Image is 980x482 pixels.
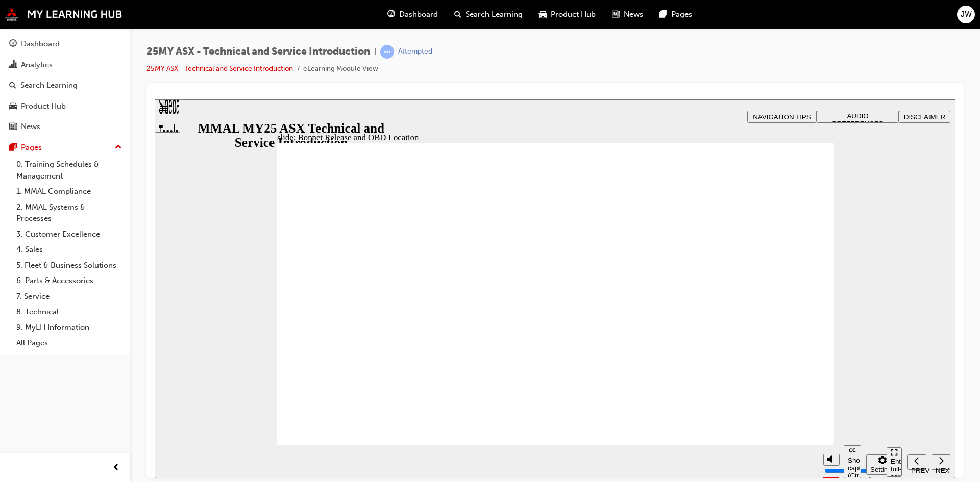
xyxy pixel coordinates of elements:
[961,9,972,20] span: JW
[9,61,17,70] span: chart-icon
[21,142,42,154] div: Pages
[12,304,126,320] a: 8. Technical
[531,4,604,25] a: car-iconProduct Hub
[604,4,651,25] a: news-iconNews
[12,157,126,184] a: 0. Training Schedules & Management
[20,80,78,91] div: Search Learning
[9,143,17,153] span: pages-icon
[732,346,796,379] nav: slide navigation
[9,40,17,49] span: guage-icon
[539,8,547,21] span: car-icon
[669,354,685,366] button: Mute (Ctrl+Alt+M)
[612,8,620,21] span: news-icon
[12,199,126,226] a: 2. MMAL Systems & Processes
[662,11,744,23] button: AUDIO PREFERENCES
[21,100,66,112] div: Product Hub
[689,346,706,379] button: Show captions (Ctrl+Alt+C)
[12,184,126,199] a: 1. MMAL Compliance
[12,289,126,305] a: 7. Service
[744,11,796,23] button: DISCLAIMER
[399,9,438,20] span: Dashboard
[12,320,126,336] a: 9. MyLH Information
[12,335,126,351] a: All Pages
[379,4,446,25] a: guage-iconDashboard
[693,357,702,380] div: Show captions (Ctrl+Alt+C)
[12,242,126,258] a: 4. Sales
[659,8,667,21] span: pages-icon
[374,46,376,58] span: |
[115,141,122,154] span: up-icon
[4,138,126,157] button: Pages
[380,45,394,59] span: learningRecordVerb_ATTEMPT-icon
[736,358,743,389] div: Enter full-screen (Ctrl+Alt+F)
[9,81,16,90] span: search-icon
[112,462,120,474] span: prev-icon
[4,35,126,54] a: Dashboard
[5,8,122,21] img: mmal
[303,63,378,75] li: eLearning Module View
[398,47,432,57] div: Attempted
[12,258,126,273] a: 5. Fleet & Business Solutions
[21,121,40,133] div: News
[749,14,791,21] span: DISCLAIMER
[465,9,523,20] span: Search Learning
[12,273,126,289] a: 6. Parts & Accessories
[4,33,126,138] button: DashboardAnalyticsSearch LearningProduct HubNews
[146,64,293,73] a: 25MY ASX - Technical and Service Introduction
[716,366,740,374] div: Settings
[446,4,531,25] a: search-iconSearch Learning
[756,367,768,375] div: PREV
[9,102,17,111] span: car-icon
[4,76,126,95] a: Search Learning
[678,13,729,28] span: AUDIO PREFERENCES
[21,59,53,71] div: Analytics
[4,117,126,136] a: News
[146,46,370,58] span: 25MY ASX - Technical and Service Introduction
[551,9,596,20] span: Product Hub
[664,346,727,379] div: misc controls
[454,8,461,21] span: search-icon
[671,9,692,20] span: Pages
[624,9,643,20] span: News
[752,355,772,370] button: Previous (Ctrl+Alt+Comma)
[593,11,662,23] button: NAVIGATION TIPS
[651,4,700,25] a: pages-iconPages
[670,367,736,375] input: volume
[777,355,796,370] button: Next (Ctrl+Alt+Period)
[712,375,732,405] label: Zoom to fit
[598,14,656,21] span: NAVIGATION TIPS
[4,97,126,116] a: Product Hub
[387,8,395,21] span: guage-icon
[732,348,747,377] button: Enter full-screen (Ctrl+Alt+F)
[9,122,17,132] span: news-icon
[781,367,792,375] div: NEXT
[21,38,60,50] div: Dashboard
[712,355,744,375] button: Settings
[957,6,975,23] button: JW
[4,56,126,74] a: Analytics
[12,226,126,242] a: 3. Customer Excellence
